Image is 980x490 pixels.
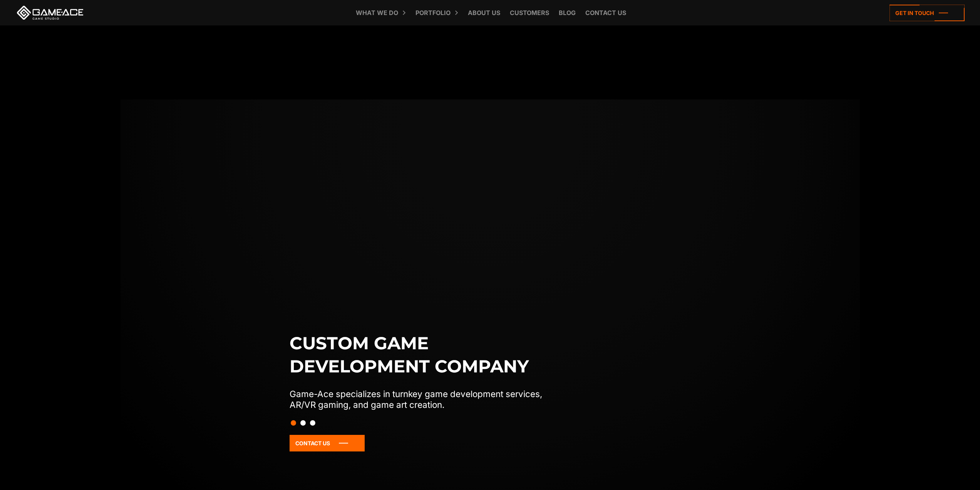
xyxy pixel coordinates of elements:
button: Slide 1 [291,416,296,429]
button: Slide 3 [310,416,315,429]
h1: Custom game development company [290,332,558,378]
a: Contact Us [290,435,365,451]
button: Slide 2 [300,416,306,429]
a: Get in touch [890,5,965,21]
p: Game-Ace specializes in turnkey game development services, AR/VR gaming, and game art creation. [290,389,558,410]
